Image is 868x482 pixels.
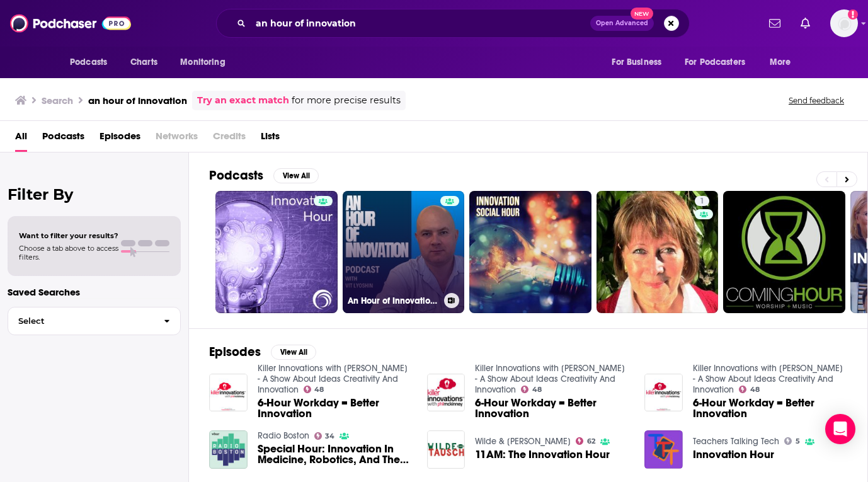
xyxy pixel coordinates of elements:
[271,345,316,360] button: View All
[596,20,648,26] span: Open Advanced
[197,93,289,108] a: Try an exact match
[796,439,800,444] span: 5
[576,437,595,445] a: 62
[273,168,319,183] button: View All
[830,9,858,37] span: Logged in as SolComms
[70,54,107,71] span: Podcasts
[427,374,465,412] img: 6-Hour Workday = Better Innovation
[15,126,27,152] a: All
[761,50,807,74] button: open menu
[209,344,316,360] a: EpisodesView All
[10,11,131,35] img: Podchaser - Follow, Share and Rate Podcasts
[475,449,610,460] a: 11AM: The Innovation Hour
[304,386,324,393] a: 48
[292,93,401,108] span: for more precise results
[130,54,157,71] span: Charts
[8,185,181,204] h2: Filter By
[784,437,800,445] a: 5
[314,432,335,440] a: 34
[695,196,709,206] a: 1
[216,9,690,38] div: Search podcasts, credits, & more...
[8,317,154,325] span: Select
[61,50,123,74] button: open menu
[427,430,465,469] img: 11AM: The Innovation Hour
[770,54,791,71] span: More
[532,387,542,393] span: 48
[739,386,760,393] a: 48
[180,54,225,71] span: Monitoring
[590,16,654,31] button: Open AdvancedNew
[8,286,181,298] p: Saved Searches
[677,50,763,74] button: open menu
[785,95,848,106] button: Send feedback
[258,398,412,419] a: 6-Hour Workday = Better Innovation
[693,449,774,460] a: Innovation Hour
[475,363,625,395] a: Killer Innovations with Phil McKinney - A Show About Ideas Creativity And Innovation
[88,95,187,106] h3: an hour of innovation
[42,126,84,152] a: Podcasts
[258,363,408,395] a: Killer Innovations with Phil McKinney - A Show About Ideas Creativity And Innovation
[830,9,858,37] img: User Profile
[209,344,261,360] h2: Episodes
[209,168,319,183] a: PodcastsView All
[597,191,719,313] a: 1
[825,414,855,444] div: Open Intercom Messenger
[258,430,309,441] a: Radio Boston
[796,13,815,34] a: Show notifications dropdown
[261,126,280,152] a: Lists
[848,9,858,20] svg: Add a profile image
[521,386,542,393] a: 48
[644,430,683,469] img: Innovation Hour
[700,195,704,208] span: 1
[750,387,760,393] span: 48
[209,168,263,183] h2: Podcasts
[19,244,118,261] span: Choose a tab above to access filters.
[19,231,118,240] span: Want to filter your results?
[42,95,73,106] h3: Search
[171,50,241,74] button: open menu
[251,13,590,33] input: Search podcasts, credits, & more...
[258,444,412,465] a: Special Hour: Innovation In Medicine, Robotics, And The Arts In Greater Boston
[258,444,412,465] span: Special Hour: Innovation In Medicine, Robotics, And The Arts In [GEOGRAPHIC_DATA]
[830,9,858,37] button: Show profile menu
[213,126,246,152] span: Credits
[156,126,198,152] span: Networks
[8,307,181,335] button: Select
[122,50,165,74] a: Charts
[603,50,677,74] button: open menu
[644,374,683,412] img: 6-Hour Workday = Better Innovation
[764,13,785,34] a: Show notifications dropdown
[612,54,661,71] span: For Business
[314,387,324,393] span: 48
[325,433,334,439] span: 34
[475,436,571,447] a: Wilde & Tausch
[475,398,629,419] a: 6-Hour Workday = Better Innovation
[587,439,595,444] span: 62
[685,54,745,71] span: For Podcasters
[100,126,140,152] a: Episodes
[343,191,465,313] a: An Hour of Innovation with [PERSON_NAME]
[693,363,843,395] a: Killer Innovations with Phil McKinney - A Show About Ideas Creativity And Innovation
[209,374,248,412] img: 6-Hour Workday = Better Innovation
[348,296,439,306] h3: An Hour of Innovation with [PERSON_NAME]
[693,398,847,419] a: 6-Hour Workday = Better Innovation
[209,430,248,469] img: Special Hour: Innovation In Medicine, Robotics, And The Arts In Greater Boston
[693,436,779,447] a: Teachers Talking Tech
[631,8,653,20] span: New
